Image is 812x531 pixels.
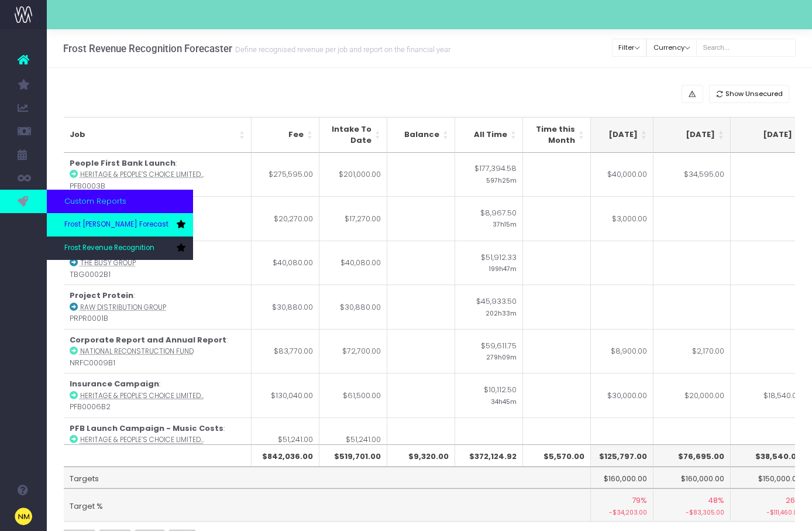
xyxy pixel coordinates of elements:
[725,89,783,99] span: Show Unsecured
[70,378,159,389] strong: Insurance Campaign
[493,218,517,229] small: 37h15m
[455,373,523,417] td: $10,112.50
[709,85,790,103] button: Show Unsecured
[612,39,647,57] button: Filter
[64,196,126,207] span: Custom Reports
[64,243,154,253] span: Frost Revenue Recognition
[80,258,136,268] abbr: The Busy Group
[64,488,591,521] td: Target %
[387,117,455,153] th: Balance: activate to sort column ascending
[64,220,168,230] span: Frost [PERSON_NAME] Forecast
[708,495,724,506] span: 48%
[632,495,647,506] span: 79%
[486,351,517,362] small: 279h09m
[319,196,387,241] td: $17,270.00
[252,196,319,241] td: $20,270.00
[786,495,801,506] span: 26%
[70,334,226,345] strong: Corporate Report and Annual Report
[319,373,387,417] td: $61,500.00
[64,241,252,285] td: : TBG0002B1
[455,117,523,153] th: All Time: activate to sort column ascending
[523,117,591,153] th: Time this Month: activate to sort column ascending
[576,467,653,489] td: $160,000.00
[319,241,387,285] td: $40,080.00
[319,444,387,467] th: $519,701.00
[252,153,319,197] td: $275,595.00
[252,241,319,285] td: $40,080.00
[486,174,517,185] small: 597h25m
[455,329,523,374] td: $59,611.75
[576,444,653,467] th: $125,797.00
[252,417,319,462] td: $51,241.00
[582,506,647,518] small: -$34,203.00
[576,153,653,197] td: $40,000.00
[252,117,319,153] th: Fee: activate to sort column ascending
[653,373,731,417] td: $20,000.00
[653,153,731,197] td: $34,595.00
[653,467,731,489] td: $160,000.00
[737,506,801,518] small: -$111,460.00
[70,423,223,434] strong: PFB Launch Campaign - Music Costs
[252,285,319,329] td: $30,880.00
[232,43,450,54] small: Define recognised revenue per job and report on the financial year
[653,329,731,374] td: $2,170.00
[455,153,523,197] td: $177,394.58
[731,444,808,467] th: $38,540.00
[64,329,252,374] td: : NRFC0009B1
[15,508,32,525] img: images/default_profile_image.png
[64,153,252,197] td: : PFB0003B
[523,444,591,467] th: $5,570.00
[696,39,796,57] input: Search...
[80,435,204,444] abbr: Heritage & People’s Choice Limited
[64,467,591,489] td: Targets
[576,117,653,153] th: Sep 25: activate to sort column ascending
[486,307,517,318] small: 202h33m
[252,329,319,374] td: $83,770.00
[731,117,808,153] th: Nov 25: activate to sort column ascending
[64,417,252,462] td: : PFB0007B
[455,241,523,285] td: $51,912.33
[47,237,193,260] a: Frost Revenue Recognition
[653,444,731,467] th: $76,695.00
[455,196,523,241] td: $8,967.50
[47,213,193,237] a: Frost [PERSON_NAME] Forecast
[653,117,731,153] th: Oct 25: activate to sort column ascending
[319,153,387,197] td: $201,000.00
[80,303,166,312] abbr: Raw Distribution Group
[731,467,808,489] td: $150,000.00
[576,329,653,374] td: $8,900.00
[63,43,450,54] h3: Frost Revenue Recognition Forecaster
[659,506,724,518] small: -$83,305.00
[80,347,194,356] abbr: National Reconstruction Fund
[64,285,252,329] td: : PRPR0001B
[491,396,517,406] small: 34h45m
[455,285,523,329] td: $45,933.50
[80,170,204,179] abbr: Heritage & People’s Choice Limited
[64,117,252,153] th: Job: activate to sort column ascending
[70,290,133,301] strong: Project Protein
[70,157,176,169] strong: People First Bank Launch
[319,329,387,374] td: $72,700.00
[80,391,204,400] abbr: Heritage & People’s Choice Limited
[64,373,252,417] td: : PFB0006B2
[576,196,653,241] td: $3,000.00
[576,373,653,417] td: $30,000.00
[319,285,387,329] td: $30,880.00
[489,263,517,273] small: 199h47m
[387,444,455,467] th: $9,320.00
[455,444,523,467] th: $372,124.92
[319,117,387,153] th: Intake To Date: activate to sort column ascending
[646,39,697,57] button: Currency
[252,444,319,467] th: $842,036.00
[252,373,319,417] td: $130,040.00
[319,417,387,462] td: $51,241.00
[731,373,808,417] td: $18,540.00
